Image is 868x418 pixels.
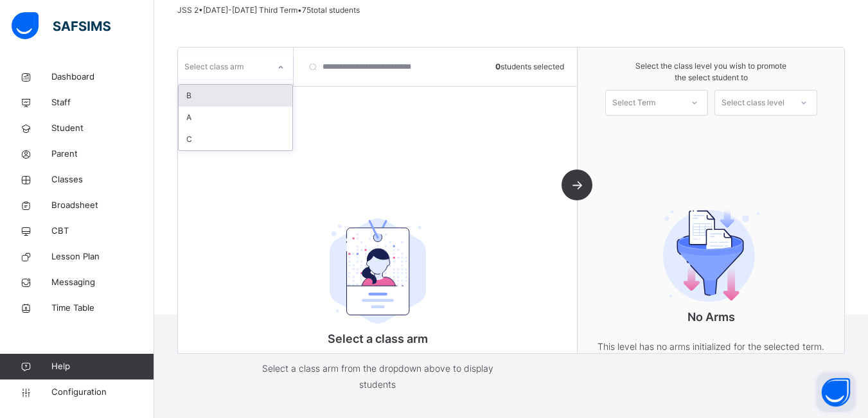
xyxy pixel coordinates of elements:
img: filter.9c15f445b04ce8b7d5281b41737f44c2.svg [663,209,759,302]
span: Classes [51,173,154,186]
div: Select class arm [184,55,244,79]
span: students selected [495,61,564,73]
p: Select a class arm [249,330,506,347]
p: Select a class arm from the dropdown above to display students [249,360,506,392]
span: Lesson Plan [51,250,154,263]
span: Dashboard [51,71,154,83]
div: B [179,85,292,107]
span: Time Table [51,302,154,315]
span: Broadsheet [51,199,154,212]
p: This level has no arms initialized for the selected term. [583,338,840,354]
img: safsims [12,12,111,39]
span: Staff [51,96,154,109]
span: Select the class level you wish to promote the select student to [590,60,831,83]
div: No Arms [583,173,840,380]
span: Help [51,360,154,373]
span: Messaging [51,276,154,289]
div: Select Term [612,90,655,116]
span: CBT [51,225,154,238]
span: Student [51,122,154,135]
span: Configuration [51,386,154,399]
b: 0 [495,62,500,71]
div: Select class level [722,90,784,116]
button: Open asap [817,373,855,412]
span: Parent [51,148,154,161]
span: JSS 2 • [DATE]-[DATE] Third Term • 75 total students [177,5,360,15]
div: C [179,128,292,150]
img: student.207b5acb3037b72b59086e8b1a17b1d0.svg [330,218,426,324]
div: A [179,107,292,128]
div: Select a class arm [249,183,506,418]
p: No Arms [583,308,840,326]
